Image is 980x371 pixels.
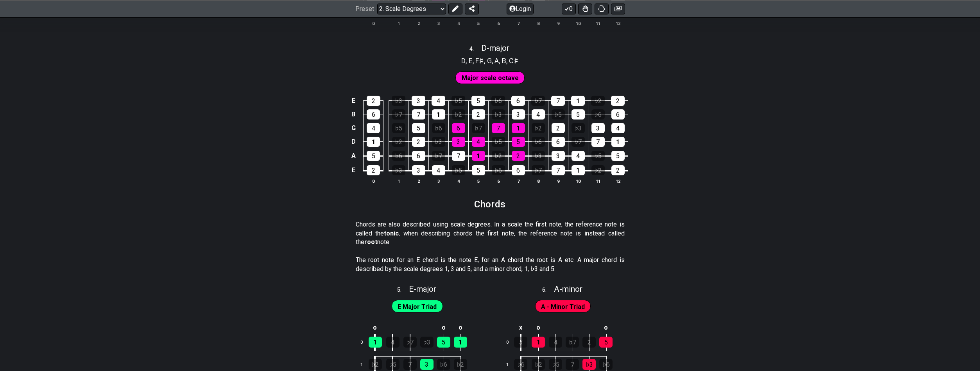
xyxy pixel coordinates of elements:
span: D - major [481,43,509,53]
div: 4 [611,123,625,133]
div: ♭2 [591,96,605,106]
th: 6 [488,19,508,27]
strong: root [364,238,377,246]
div: 1 [432,109,445,120]
div: ♭2 [392,137,405,147]
div: ♭2 [492,151,505,161]
div: ♭6 [392,151,405,161]
div: ♭5 [392,123,405,133]
th: 5 [468,19,488,27]
button: Toggle Dexterity for all fretkits [578,3,592,14]
div: 7 [412,109,425,120]
div: ♭7 [572,137,585,147]
div: ♭7 [472,123,485,133]
div: ♭2 [532,123,545,133]
div: 7 [403,359,417,370]
span: A [494,55,499,66]
div: 1 [512,123,525,133]
div: 2 [552,123,565,133]
div: 5 [437,337,450,348]
div: 6 [412,151,425,161]
div: 2 [611,96,625,106]
td: A [349,148,358,163]
span: First enable full edit mode to edit [541,301,585,312]
div: 5 [367,151,380,161]
div: ♭5 [492,137,505,147]
div: ♭5 [591,151,605,161]
th: 6 [488,177,508,185]
td: 0 [502,334,520,351]
div: 3 [412,165,425,175]
div: 1 [367,137,380,147]
div: 1 [454,337,467,348]
th: 3 [428,19,448,27]
span: E - major [409,284,436,294]
div: 1 [369,337,382,348]
div: 7 [591,137,605,147]
button: Print [595,3,609,14]
button: Edit Preset [448,3,462,14]
div: 3 [591,123,605,133]
div: 2 [611,165,625,175]
div: ♭3 [572,123,585,133]
div: 7 [492,123,505,133]
div: 4 [386,337,400,348]
td: G [349,121,358,135]
div: 3 [452,137,465,147]
div: 2 [412,137,425,147]
div: 5 [514,337,527,348]
th: 8 [528,177,548,185]
button: Login [507,3,534,14]
p: Chords are also described using scale degrees. In a scale the first note, the reference note is c... [356,220,625,246]
div: 3 [512,109,525,120]
div: ♭5 [451,96,465,106]
div: 5 [412,123,425,133]
div: 6 [512,165,525,175]
th: 3 [428,177,448,185]
th: 7 [508,177,528,185]
div: 4 [532,109,545,120]
div: 5 [599,337,613,348]
th: 12 [608,177,628,185]
div: 4 [472,137,485,147]
section: Scale pitch classes [458,54,522,66]
th: 4 [448,177,468,185]
div: ♭6 [437,359,450,370]
span: C♯ [509,55,519,66]
td: E [349,94,358,107]
div: 3 [552,151,565,161]
span: F♯ [475,55,484,66]
th: 7 [508,19,528,27]
span: 4 . [469,45,481,54]
div: ♭7 [403,337,417,348]
div: ♭3 [532,151,545,161]
div: ♭2 [454,359,467,370]
div: 7 [552,165,565,175]
div: 6 [511,96,525,106]
div: ♭5 [452,165,465,175]
td: o [530,321,547,334]
button: 0 [562,3,576,14]
th: 11 [588,177,608,185]
div: ♭6 [591,109,605,120]
span: First enable full edit mode to edit [398,301,437,312]
th: 8 [528,19,548,27]
span: , [473,55,476,66]
div: ♭7 [532,165,545,175]
div: ♭7 [531,96,545,106]
div: 5 [572,109,585,120]
div: 6 [611,109,625,120]
div: 7 [452,151,465,161]
div: 7 [566,359,579,370]
span: First enable full edit mode to edit [462,72,519,84]
div: ♭7 [566,337,579,348]
div: 3 [412,96,425,106]
div: 5 [472,165,485,175]
div: ♭7 [432,151,445,161]
span: Preset [355,5,374,12]
div: 2 [472,109,485,120]
div: 5 [611,151,625,161]
div: ♭3 [392,165,405,175]
select: Preset [377,3,446,14]
div: 4 [367,123,380,133]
